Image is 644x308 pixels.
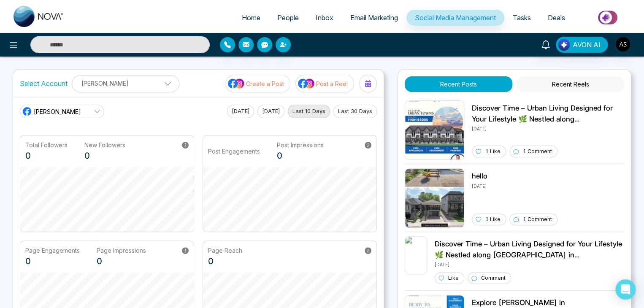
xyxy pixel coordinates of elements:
p: Post Engagements [208,147,260,156]
img: social-media-icon [228,78,245,89]
img: User Avatar [616,37,630,51]
button: [DATE] [257,105,284,118]
p: Discover Time – Urban Living Designed for Your Lifestyle 🌿 Nestled along [GEOGRAPHIC_DATA] in [GE... [435,239,624,260]
a: Email Marketing [342,10,406,26]
img: Market-place.gif [578,8,639,27]
img: Nova CRM Logo [14,6,64,27]
img: Unable to load img. [405,100,464,160]
p: Create a Post [246,79,284,88]
a: Inbox [307,10,342,26]
p: Page Reach [208,246,242,255]
p: hello [472,171,557,182]
button: Last 10 Days [288,105,330,118]
span: Tasks [513,14,531,22]
p: 0 [97,255,146,267]
span: People [277,14,299,22]
span: Social Media Management [415,14,496,22]
p: 0 [208,255,242,267]
img: Unable to load img. [405,168,464,228]
div: Open Intercom Messenger [615,279,636,300]
p: [DATE] [472,124,624,132]
p: 1 Comment [523,216,552,223]
p: Page Impressions [97,246,146,255]
span: AVON AI [573,40,601,50]
p: [DATE] [435,260,624,268]
a: Deals [539,10,574,26]
p: 1 Comment [523,148,552,155]
p: 1 Like [485,148,501,155]
p: 0 [25,149,68,162]
p: Like [448,274,459,282]
a: Tasks [504,10,539,26]
img: social-media-icon [298,78,315,89]
button: [DATE] [227,105,254,118]
p: 0 [84,149,125,162]
img: Lead Flow [558,39,570,51]
p: 0 [277,149,324,162]
a: People [269,10,307,26]
p: Page Engagements [25,246,80,255]
a: Home [233,10,269,26]
p: Discover Time – Urban Living Designed for Your Lifestyle 🌿 Nestled along [GEOGRAPHIC_DATA] in [GE... [472,103,624,124]
p: New Followers [84,140,125,149]
span: Email Marketing [350,14,398,22]
button: Last 30 Days [333,105,377,118]
p: 0 [25,255,80,267]
span: [PERSON_NAME] [34,107,81,116]
button: social-media-iconCreate a Post [225,75,290,92]
span: Deals [548,14,565,22]
button: AVON AI [556,37,608,53]
p: [DATE] [472,182,557,189]
button: social-media-iconPost a Reel [295,75,354,92]
a: Social Media Management [406,10,504,26]
p: 1 Like [485,216,501,223]
p: Post Impressions [277,140,324,149]
span: Home [242,14,260,22]
button: Recent Reels [517,76,624,92]
p: Post a Reel [316,79,348,88]
p: [PERSON_NAME] [77,76,174,90]
button: Recent Posts [405,76,512,92]
span: Inbox [316,14,333,22]
label: Select Account [20,78,68,89]
p: Comment [481,274,506,282]
p: Total Followers [25,140,68,149]
img: Unable to load img. [405,236,427,274]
